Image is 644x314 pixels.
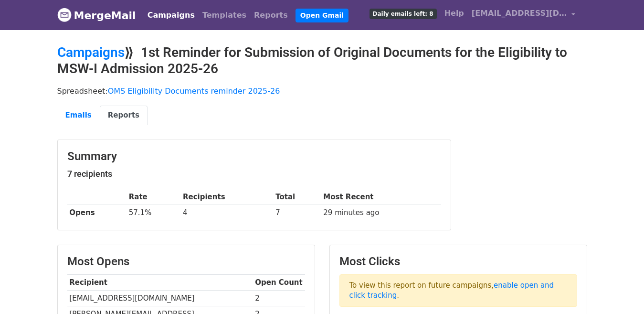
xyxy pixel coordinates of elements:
a: Reports [250,6,292,25]
th: Rate [127,189,180,205]
a: Emails [57,106,100,125]
th: Most Recent [321,189,441,205]
p: To view this report on future campaigns, . [339,274,577,307]
h5: 7 recipients [67,169,441,179]
a: Help [441,4,468,23]
span: Daily emails left: 8 [370,9,437,19]
td: 2 [253,291,305,306]
th: Recipient [67,275,253,291]
td: 29 minutes ago [321,205,441,221]
span: [EMAIL_ADDRESS][DOMAIN_NAME] [472,8,567,19]
th: Opens [67,205,127,221]
td: [EMAIL_ADDRESS][DOMAIN_NAME] [67,291,253,306]
td: 4 [180,205,273,221]
td: 7 [273,205,321,221]
th: Total [273,189,321,205]
a: [EMAIL_ADDRESS][DOMAIN_NAME] [468,4,580,26]
a: Templates [199,6,250,25]
th: Recipients [180,189,273,205]
th: Open Count [253,275,305,291]
h2: ⟫ 1st Reminder for Submission of Original Documents for the Eligibility to MSW-I Admission 2025-26 [57,44,587,76]
img: MergeMail logo [57,8,72,22]
a: Reports [100,106,148,125]
h3: Summary [67,150,441,163]
a: Campaigns [57,44,125,60]
h3: Most Clicks [339,255,577,269]
a: Open Gmail [296,9,348,22]
a: MergeMail [57,5,136,25]
a: OMS Eligibility Documents reminder 2025-26 [108,87,280,96]
a: Campaigns [144,6,199,25]
p: Spreadsheet: [57,86,587,96]
h3: Most Opens [67,255,305,269]
td: 57.1% [127,205,180,221]
a: Daily emails left: 8 [366,4,441,23]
